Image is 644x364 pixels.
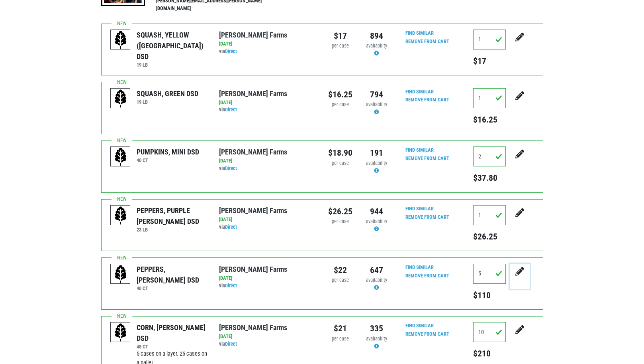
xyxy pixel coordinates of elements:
div: $26.25 [328,205,352,218]
div: [DATE] [219,216,316,224]
div: via [219,165,316,172]
input: Qty [473,264,506,284]
div: 944 [364,205,389,218]
span: availability [366,336,387,342]
input: Qty [473,88,506,108]
input: Remove From Cart [401,330,454,339]
div: $21 [328,322,352,335]
div: 647 [364,264,389,277]
div: 191 [364,146,389,159]
h6: 40 CT [137,157,199,163]
div: per case [328,335,352,343]
div: 794 [364,88,389,101]
h6: 19 LB [137,99,198,105]
img: placeholder-variety-43d6402dacf2d531de610a020419775a.svg [111,206,131,226]
div: per case [328,160,352,167]
h5: $17 [473,56,506,66]
div: $17 [328,30,352,42]
div: [DATE] [219,333,316,340]
img: placeholder-variety-43d6402dacf2d531de610a020419775a.svg [111,147,131,167]
a: Find Similar [405,264,434,270]
h6: 48 CT [137,344,207,350]
img: placeholder-variety-43d6402dacf2d531de610a020419775a.svg [111,30,131,50]
div: via [219,340,316,348]
div: per case [328,218,352,226]
a: Direct [225,165,237,171]
a: [PERSON_NAME] Farms [219,265,287,273]
a: Find Similar [405,147,434,153]
div: via [219,224,316,231]
div: $22 [328,264,352,277]
div: SQUASH, YELLOW ([GEOGRAPHIC_DATA]) DSD [137,30,207,62]
div: [DATE] [219,157,316,165]
div: PEPPERS, [PERSON_NAME] DSD [137,264,207,285]
h6: 23 LB [137,227,207,233]
div: [DATE] [219,99,316,107]
img: placeholder-variety-43d6402dacf2d531de610a020419775a.svg [111,264,131,284]
div: [DATE] [219,275,316,282]
div: CORN, [PERSON_NAME] DSD [137,322,207,344]
a: Direct [225,341,237,347]
div: 335 [364,322,389,335]
div: via [219,48,316,55]
a: [PERSON_NAME] Farms [219,31,287,39]
div: per case [328,42,352,50]
span: availability [366,160,387,166]
div: $16.25 [328,88,352,101]
img: placeholder-variety-43d6402dacf2d531de610a020419775a.svg [111,89,131,109]
img: placeholder-variety-43d6402dacf2d531de610a020419775a.svg [111,322,131,342]
div: per case [328,277,352,284]
div: [DATE] [219,40,316,48]
h5: $37.80 [473,173,506,183]
input: Remove From Cart [401,37,454,46]
a: Direct [225,224,237,230]
a: Find Similar [405,206,434,212]
a: Direct [225,107,237,113]
a: Find Similar [405,322,434,328]
a: [PERSON_NAME] Farms [219,148,287,156]
input: Qty [473,30,506,49]
a: Find Similar [405,30,434,36]
span: availability [366,218,387,224]
input: Remove From Cart [401,271,454,281]
input: Remove From Cart [401,95,454,105]
div: per case [328,101,352,109]
div: 894 [364,30,389,42]
div: via [219,282,316,290]
h5: $16.25 [473,115,506,125]
div: PUMPKINS, MINI DSD [137,146,199,157]
span: availability [366,43,387,49]
a: [PERSON_NAME] Farms [219,206,287,215]
span: availability [366,277,387,283]
input: Remove From Cart [401,154,454,163]
h6: 19 LB [137,62,207,68]
h5: $26.25 [473,231,506,242]
a: Direct [225,48,237,54]
div: via [219,106,316,114]
span: availability [366,101,387,107]
h6: 40 CT [137,285,207,291]
input: Qty [473,205,506,225]
a: Direct [225,283,237,289]
div: PEPPERS, PURPLE [PERSON_NAME] DSD [137,205,207,227]
div: SQUASH, GREEN DSD [137,88,198,99]
h5: $110 [473,290,506,301]
a: Find Similar [405,89,434,95]
div: $18.90 [328,146,352,159]
a: [PERSON_NAME] Farms [219,89,287,98]
input: Qty [473,146,506,166]
input: Qty [473,322,506,342]
input: Remove From Cart [401,213,454,222]
h5: $210 [473,348,506,359]
a: [PERSON_NAME] Farms [219,323,287,332]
